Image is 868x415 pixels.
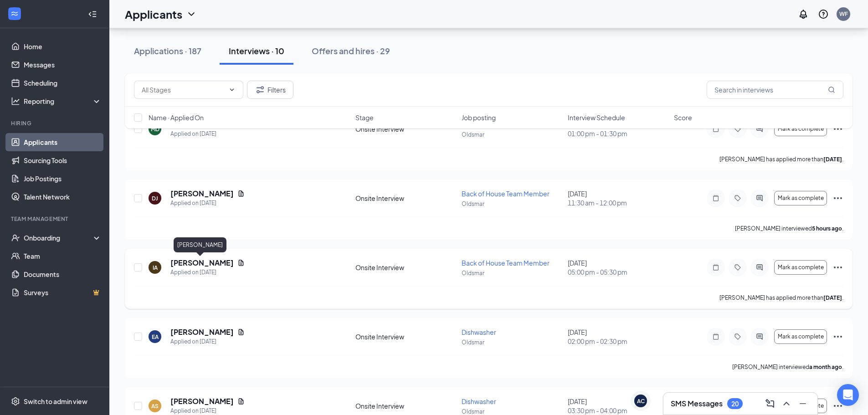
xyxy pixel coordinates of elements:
div: Onboarding [24,233,94,242]
div: Interviews · 10 [229,45,284,56]
svg: Note [710,333,721,340]
div: Applied on [DATE] [170,199,245,208]
div: [DATE] [568,189,668,207]
p: Oldsmar [462,269,562,277]
div: Team Management [11,215,100,223]
input: All Stages [142,85,225,95]
svg: ChevronDown [186,9,197,20]
svg: Ellipses [832,400,843,411]
svg: Collapse [88,10,97,19]
p: [PERSON_NAME] interviewed . [735,225,843,232]
span: Stage [355,113,374,122]
div: [DATE] [568,397,668,415]
div: Switch to admin view [24,397,87,406]
button: ChevronUp [779,396,794,411]
span: Job posting [462,113,496,122]
svg: Minimize [797,398,808,409]
div: WF [839,10,848,18]
span: Name · Applied On [149,113,204,122]
div: Onsite Interview [355,401,456,410]
b: 5 hours ago [812,225,842,232]
h5: [PERSON_NAME] [170,189,234,199]
svg: UserCheck [11,233,20,242]
input: Search in interviews [707,81,843,99]
svg: Ellipses [832,262,843,273]
span: Mark as complete [778,333,824,340]
svg: Notifications [798,9,809,20]
svg: ActiveChat [754,333,765,340]
svg: Ellipses [832,193,843,204]
svg: Document [237,259,245,266]
div: AC [637,397,645,405]
h1: Applicants [125,6,182,22]
svg: ChevronUp [781,398,792,409]
svg: Settings [11,397,20,406]
svg: ActiveChat [754,264,765,271]
a: Applicants [24,133,102,151]
span: Back of House Team Member [462,259,550,267]
span: Mark as complete [778,195,824,201]
div: AS [151,402,159,410]
p: Oldsmar [462,338,562,346]
div: Applied on [DATE] [170,337,245,346]
span: 03:30 pm - 04:00 pm [568,406,668,415]
div: Reporting [24,97,102,106]
h5: [PERSON_NAME] [170,258,234,268]
a: Documents [24,265,102,283]
div: Applied on [DATE] [170,268,245,277]
button: Mark as complete [774,260,827,275]
button: Mark as complete [774,191,827,205]
a: Messages [24,56,102,74]
div: Open Intercom Messenger [837,384,859,406]
div: Onsite Interview [355,194,456,203]
div: Onsite Interview [355,263,456,272]
span: 02:00 pm - 02:30 pm [568,337,668,346]
svg: Tag [732,264,743,271]
span: Dishwasher [462,397,496,405]
a: Sourcing Tools [24,151,102,169]
a: SurveysCrown [24,283,102,302]
b: [DATE] [823,156,842,163]
svg: Document [237,328,245,336]
span: Interview Schedule [568,113,625,122]
p: [PERSON_NAME] interviewed . [732,363,843,371]
svg: ActiveChat [754,195,765,202]
button: ComposeMessage [763,396,777,411]
svg: Document [237,190,245,197]
svg: Tag [732,195,743,202]
button: Mark as complete [774,329,827,344]
b: [DATE] [823,294,842,301]
div: Applications · 187 [134,45,201,56]
div: Hiring [11,119,100,127]
div: [DATE] [568,328,668,346]
div: IA [153,264,158,272]
span: 11:30 am - 12:00 pm [568,198,668,207]
span: Score [674,113,692,122]
svg: ChevronDown [228,86,236,93]
div: 20 [731,400,739,408]
svg: Note [710,195,721,202]
svg: Document [237,398,245,405]
svg: QuestionInfo [818,9,829,20]
svg: Tag [732,333,743,340]
a: Home [24,37,102,56]
p: [PERSON_NAME] has applied more than . [719,294,843,302]
p: [PERSON_NAME] has applied more than . [719,155,843,163]
span: Dishwasher [462,328,496,336]
a: Talent Network [24,188,102,206]
b: a month ago [809,364,842,370]
div: [PERSON_NAME] [174,237,226,252]
svg: ComposeMessage [765,398,776,409]
svg: Analysis [11,97,20,106]
a: Job Postings [24,169,102,188]
svg: MagnifyingGlass [828,86,835,93]
p: Oldsmar [462,200,562,208]
div: EA [152,333,159,341]
div: [DATE] [568,258,668,277]
svg: Note [710,264,721,271]
span: Back of House Team Member [462,190,550,198]
h3: SMS Messages [671,399,723,409]
a: Team [24,247,102,265]
h5: [PERSON_NAME] [170,396,234,406]
div: Offers and hires · 29 [312,45,390,56]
